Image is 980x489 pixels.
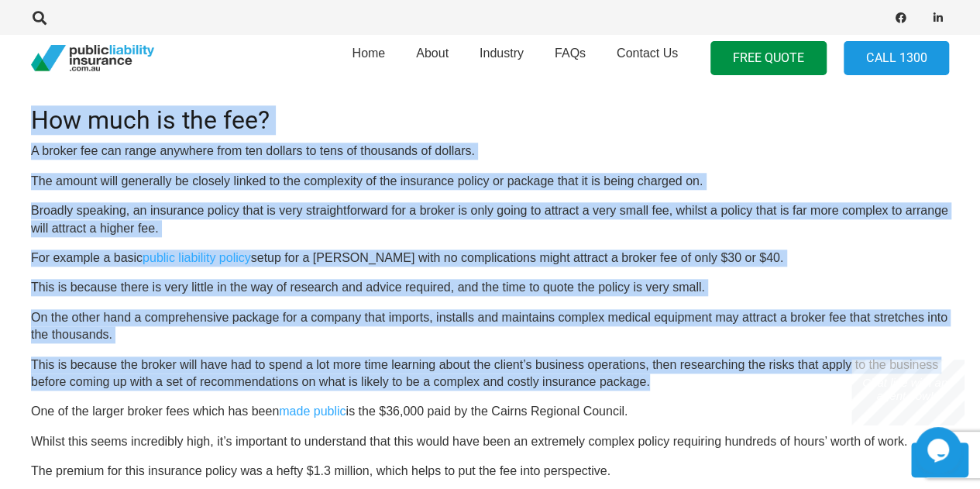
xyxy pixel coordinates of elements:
[143,251,251,264] a: public liability policy
[844,41,949,76] a: Call 1300
[31,87,949,135] h2: How much is the fee?
[31,433,949,450] p: Whilst this seems incredibly high, it’s important to understand that this would have been an extr...
[31,356,949,391] p: This is because the broker will have had to spend a lot more time learning about the client’s bus...
[555,46,586,60] span: FAQs
[279,405,346,418] a: made public
[31,463,949,480] p: The premium for this insurance policy was a hefty $1.3 million, which helps to put the fee into p...
[710,41,827,76] a: FREE QUOTE
[31,309,949,344] p: On the other hand a comprehensive package for a company that imports, installs and maintains comp...
[24,11,55,25] a: Search
[927,7,949,29] a: LinkedIn
[915,427,965,474] iframe: chat widget
[890,7,912,29] a: Facebook
[31,403,949,420] p: One of the larger broker fees which has been is the $36,000 paid by the Cairns Regional Council.
[31,143,949,160] p: A broker fee can range anywhere from ten dollars to tens of thousands of dollars.
[31,173,949,190] p: The amount will generally be closely linked to the complexity of the insurance policy or package ...
[601,30,693,86] a: Contact Us
[416,46,449,60] span: About
[911,443,968,477] a: Back to top
[31,250,949,267] p: For example a basic setup for a [PERSON_NAME] with no complications might attract a broker fee of...
[352,46,385,60] span: Home
[617,46,678,60] span: Contact Us
[401,30,464,86] a: About
[851,360,965,425] iframe: chat widget
[464,30,539,86] a: Industry
[336,30,401,86] a: Home
[31,45,154,72] a: pli_logotransparent
[539,30,601,86] a: FAQs
[31,202,949,237] p: Broadly speaking, an insurance policy that is very straightforward for a broker is only going to ...
[31,279,949,296] p: This is because there is very little in the way of research and advice required, and the time to ...
[480,46,524,60] span: Industry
